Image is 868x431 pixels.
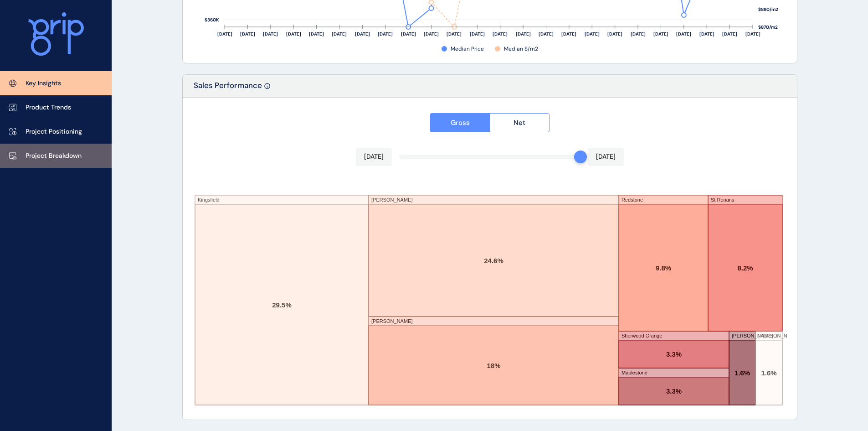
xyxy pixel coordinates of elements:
[514,118,525,127] span: Net
[194,80,262,97] p: Sales Performance
[26,79,61,88] p: Key Insights
[758,24,778,30] text: $870/m2
[364,152,384,161] p: [DATE]
[430,113,490,132] button: Gross
[758,6,778,12] text: $880/m2
[490,113,550,132] button: Net
[26,127,82,136] p: Project Positioning
[26,151,82,161] p: Project Breakdown
[451,45,484,53] span: Median Price
[451,118,470,127] span: Gross
[26,103,71,112] p: Product Trends
[504,45,538,53] span: Median $/m2
[596,152,616,161] p: [DATE]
